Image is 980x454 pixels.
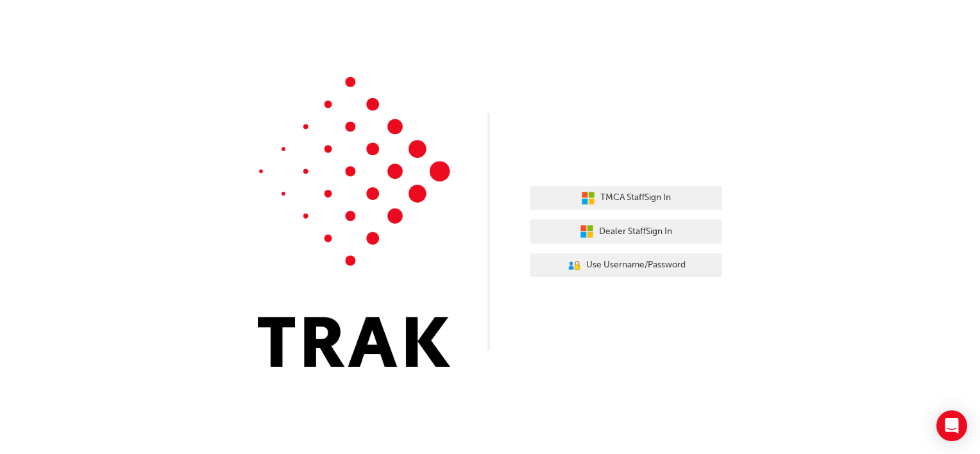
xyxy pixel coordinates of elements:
span: Use Username/Password [586,258,686,273]
span: TMCA Staff Sign In [600,190,671,205]
img: Trak [258,77,450,367]
div: Open Intercom Messenger [936,410,967,441]
button: Use Username/Password [530,253,722,278]
span: Dealer Staff Sign In [599,224,672,239]
button: TMCA StaffSign In [530,186,722,210]
button: Dealer StaffSign In [530,219,722,244]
